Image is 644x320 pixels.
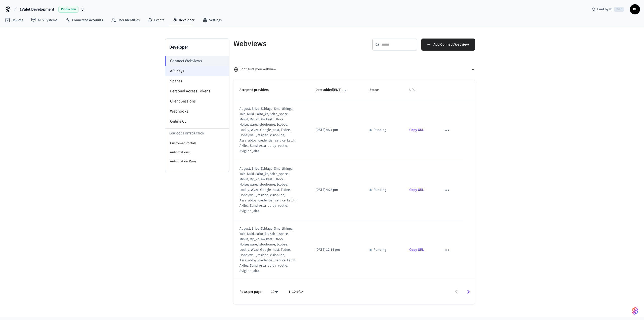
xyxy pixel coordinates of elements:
[107,16,144,25] a: User Identities
[409,127,424,132] a: Copy URL
[588,5,628,14] div: Find by IDCtrl K
[433,41,469,48] span: Add Connect Webview
[20,6,54,12] span: 1Valet Development
[630,5,639,14] span: RL
[370,86,386,94] span: Status
[239,289,262,295] p: Rows per page:
[165,116,229,126] li: Online CLI
[165,56,229,66] li: Connect Webviews
[165,148,229,157] li: Automations
[421,39,475,51] button: Add Connect Webview
[315,127,357,133] p: [DATE] 4:27 pm
[239,106,297,154] div: august, brivo, schlage, smartthings, yale, nuki, salto_ks, salto_space, minut, my_2n, kwikset, tt...
[374,187,386,193] p: Pending
[374,247,386,253] p: Pending
[1,16,27,25] a: Devices
[315,187,357,193] p: [DATE] 4:26 pm
[268,288,280,296] div: 10
[463,286,474,298] button: Go to next page
[239,86,275,94] span: Accepted providers
[168,16,198,25] a: Developer
[597,7,613,12] span: Find by ID
[409,247,424,252] a: Copy URL
[198,16,226,25] a: Settings
[165,96,229,106] li: Client Sessions
[632,307,638,315] img: SeamLogoGradient.69752ec5.svg
[315,86,348,94] span: Date added(EDT)
[61,16,107,25] a: Connected Accounts
[144,16,168,25] a: Events
[614,7,624,12] span: Ctrl K
[165,157,229,166] li: Automation Runs
[239,226,297,274] div: august, brivo, schlage, smartthings, yale, nuki, salto_ks, salto_space, minut, my_2n, kwikset, tt...
[233,67,276,72] div: Configure your webview
[233,39,351,49] h5: Webviews
[165,139,229,148] li: Customer Portals
[374,127,386,133] p: Pending
[315,247,357,253] p: [DATE] 12:14 pm
[169,44,225,51] h3: Developer
[233,63,475,76] button: Configure your webview
[409,86,422,94] span: URL
[165,86,229,96] li: Personal Access Tokens
[165,76,229,86] li: Spaces
[409,187,424,192] a: Copy URL
[165,106,229,116] li: Webhooks
[165,66,229,76] li: API Keys
[630,4,640,14] button: RL
[58,6,78,13] span: Production
[165,128,229,139] li: Low Code Integration
[289,289,304,295] p: 1–10 of 14
[239,166,297,214] div: august, brivo, schlage, smartthings, yale, nuki, salto_ks, salto_space, minut, my_2n, kwikset, tt...
[27,16,61,25] a: ACS Systems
